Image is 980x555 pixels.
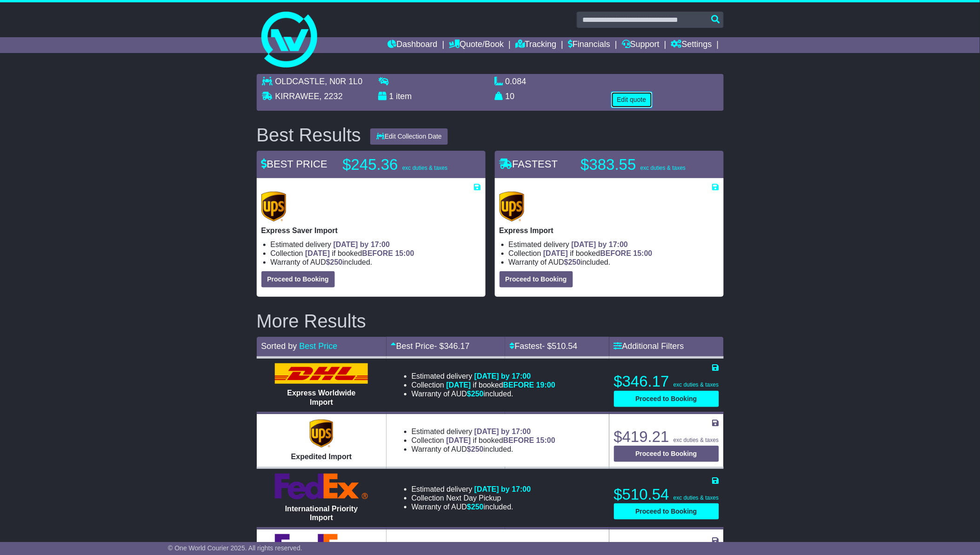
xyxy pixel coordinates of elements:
[320,92,343,101] span: , 2232
[614,341,684,351] a: Additional Filters
[310,420,333,448] img: UPS (new): Expedited Import
[287,389,355,406] span: Express Worldwide Import
[474,428,531,435] span: [DATE] by 17:00
[388,37,438,53] a: Dashboard
[671,37,712,53] a: Settings
[500,158,558,170] span: FASTEST
[614,446,719,462] button: Proceed to Booking
[402,165,447,171] span: exc duties & taxes
[333,241,390,248] span: [DATE] by 17:00
[261,158,327,170] span: BEST PRICE
[622,37,660,53] a: Support
[633,249,653,257] span: 15:00
[581,155,697,174] p: $383.55
[552,341,578,351] span: 510.54
[444,341,470,351] span: 346.17
[275,363,368,384] img: DHL: Express Worldwide Import
[542,341,578,351] span: - $
[275,92,320,101] span: KIRRAWEE
[509,258,719,267] li: Warranty of AUD included.
[467,390,484,398] span: $
[447,436,555,444] span: if booked
[506,77,527,86] span: 0.084
[447,494,501,502] span: Next Day Pickup
[536,436,555,444] span: 15:00
[412,485,531,494] li: Estimated delivery
[412,494,531,502] li: Collection
[568,37,610,53] a: Financials
[640,165,686,171] span: exc duties & taxes
[271,240,481,249] li: Estimated delivery
[614,372,719,391] p: $346.17
[447,381,555,389] span: if booked
[330,258,343,266] span: 250
[261,226,481,235] p: Express Saver Import
[568,258,581,266] span: 250
[362,249,393,257] span: BEFORE
[343,155,459,174] p: $245.36
[673,437,719,443] span: exc duties & taxes
[471,445,484,453] span: 250
[447,381,471,389] span: [DATE]
[305,249,414,257] span: if booked
[543,249,652,257] span: if booked
[395,249,414,257] span: 15:00
[325,77,363,86] span: , N0R 1L0
[412,502,531,511] li: Warranty of AUD included.
[370,128,448,145] button: Edit Collection Date
[412,445,555,454] li: Warranty of AUD included.
[614,391,719,407] button: Proceed to Booking
[412,381,555,389] li: Collection
[572,241,628,248] span: [DATE] by 17:00
[271,249,481,258] li: Collection
[515,37,556,53] a: Tracking
[500,192,525,221] img: UPS (new): Express Import
[500,271,573,288] button: Proceed to Booking
[543,249,568,257] span: [DATE]
[510,341,578,351] a: Fastest- $510.54
[467,445,484,453] span: $
[509,240,719,249] li: Estimated delivery
[614,485,719,504] p: $510.54
[474,372,531,380] span: [DATE] by 17:00
[300,341,338,351] a: Best Price
[412,372,555,381] li: Estimated delivery
[467,503,484,511] span: $
[506,92,515,101] span: 10
[275,77,325,86] span: OLDCASTLE
[471,503,484,511] span: 250
[614,428,719,446] p: $419.21
[412,389,555,398] li: Warranty of AUD included.
[500,226,719,235] p: Express Import
[503,436,534,444] span: BEFORE
[389,92,394,101] span: 1
[611,92,653,108] button: Edit quote
[291,453,352,461] span: Expedited Import
[673,381,719,388] span: exc duties & taxes
[412,436,555,445] li: Collection
[261,271,335,288] button: Proceed to Booking
[434,341,470,351] span: - $
[447,436,471,444] span: [DATE]
[503,381,534,389] span: BEFORE
[396,92,412,101] span: item
[391,341,470,351] a: Best Price- $346.17
[305,249,330,257] span: [DATE]
[474,485,531,493] span: [DATE] by 17:00
[285,505,358,522] span: International Priority Import
[564,258,581,266] span: $
[271,258,481,267] li: Warranty of AUD included.
[168,544,302,552] span: © One World Courier 2025. All rights reserved.
[257,311,724,331] h2: More Results
[412,427,555,436] li: Estimated delivery
[261,341,297,351] span: Sorted by
[326,258,343,266] span: $
[614,503,719,520] button: Proceed to Booking
[471,390,484,398] span: 250
[252,125,366,145] div: Best Results
[509,249,719,258] li: Collection
[673,495,719,501] span: exc duties & taxes
[275,474,368,500] img: FedEx Express: International Priority Import
[536,381,555,389] span: 19:00
[261,192,287,221] img: UPS (new): Express Saver Import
